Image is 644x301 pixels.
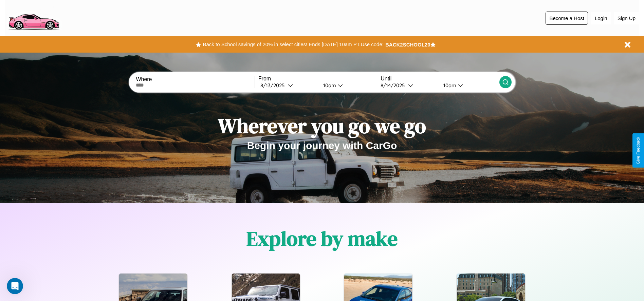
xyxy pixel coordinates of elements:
[591,12,611,24] button: Login
[260,82,288,89] div: 8 / 13 / 2025
[546,12,588,25] button: Become a Host
[136,76,254,82] label: Where
[381,82,408,89] div: 8 / 14 / 2025
[258,76,377,82] label: From
[614,12,639,24] button: Sign Up
[381,76,499,82] label: Until
[5,3,62,32] img: logo
[7,278,23,294] iframe: Intercom live chat
[320,82,338,89] div: 10am
[258,82,318,89] button: 8/13/2025
[318,82,377,89] button: 10am
[440,82,458,89] div: 10am
[246,225,398,252] h1: Explore by make
[438,82,499,89] button: 10am
[201,40,385,49] button: Back to School savings of 20% in select cities! Ends [DATE] 10am PT.Use code:
[636,137,641,164] div: Give Feedback
[385,42,430,48] b: BACK2SCHOOL20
